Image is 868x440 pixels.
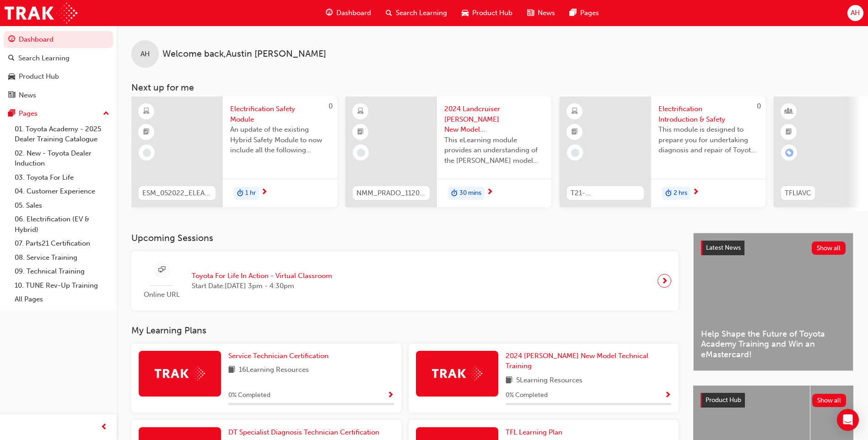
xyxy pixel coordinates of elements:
a: 03. Toyota For Life [11,171,113,185]
span: 2024 Landcruiser [PERSON_NAME] New Model Mechanisms - Model Outline 1 [444,104,544,135]
button: Pages [4,105,113,122]
span: pages-icon [570,7,577,19]
span: guage-icon [326,7,333,19]
span: 5 Learning Resources [516,375,582,386]
span: booktick-icon [357,126,364,138]
span: 0 [329,102,333,110]
span: AH [851,8,860,18]
span: book-icon [506,375,512,386]
a: 10. TUNE Rev-Up Training [11,279,113,293]
span: TFLIAVC [785,188,811,199]
span: learningResourceType_ELEARNING-icon [571,106,578,118]
a: pages-iconPages [562,4,606,22]
span: Electrification Introduction & Safety [658,104,758,124]
span: sessionType_ONLINE_URL-icon [158,264,165,276]
a: 05. Sales [11,199,113,213]
span: ESM_052022_ELEARN [142,188,212,199]
a: DT Specialist Diagnosis Technician Certification [228,427,383,438]
a: Dashboard [4,31,113,48]
span: This module is designed to prepare you for undertaking diagnosis and repair of Toyota & Lexus Ele... [658,124,758,156]
a: All Pages [11,292,113,306]
span: Welcome back , Austin [PERSON_NAME] [162,49,326,59]
span: T21-FOD_HVIS_PREREQ [571,188,640,199]
div: Product Hub [19,71,59,82]
span: car-icon [462,7,469,19]
span: booktick-icon [143,126,150,138]
span: This eLearning module provides an understanding of the [PERSON_NAME] model line-up and its Katash... [444,135,544,166]
span: news-icon [8,91,15,100]
span: Product Hub [706,396,741,404]
img: Trak [5,3,77,23]
span: Search Learning [396,8,447,18]
span: learningResourceType_ELEARNING-icon [143,106,150,118]
img: Trak [432,366,482,381]
a: Product Hub [4,68,113,85]
span: Show Progress [387,392,394,400]
span: duration-icon [665,188,672,199]
span: learningRecordVerb_NONE-icon [143,149,151,157]
span: duration-icon [451,188,458,199]
span: car-icon [8,73,15,81]
div: Pages [19,108,38,119]
span: An update of the existing Hybrid Safety Module to now include all the following electrification v... [230,124,330,156]
a: 0ESM_052022_ELEARNElectrification Safety ModuleAn update of the existing Hybrid Safety Module to ... [131,97,337,207]
a: 09. Technical Training [11,264,113,279]
span: learningRecordVerb_ENROLL-icon [785,149,793,157]
span: News [538,8,555,18]
h3: Upcoming Sessions [131,233,679,243]
a: guage-iconDashboard [318,4,378,22]
a: 06. Electrification (EV & Hybrid) [11,212,113,236]
button: Show Progress [387,390,394,401]
button: DashboardSearch LearningProduct HubNews [4,29,113,105]
a: 04. Customer Experience [11,184,113,199]
a: 2024 [PERSON_NAME] New Model Technical Training [506,351,671,371]
div: Search Learning [18,53,70,64]
span: 2024 [PERSON_NAME] New Model Technical Training [506,352,648,370]
button: Show all [812,241,846,255]
span: 0 % Completed [506,390,548,401]
span: TFL Learning Plan [506,428,562,436]
span: Pages [580,8,599,18]
img: Trak [155,366,205,381]
a: news-iconNews [520,4,562,22]
a: Service Technician Certification [228,351,332,361]
span: Help Shape the Future of Toyota Academy Training and Win an eMastercard! [701,329,846,360]
span: AH [140,49,150,59]
h3: Next up for me [117,82,868,93]
span: Toyota For Life In Action - Virtual Classroom [192,271,332,281]
button: AH [847,5,863,21]
span: Electrification Safety Module [230,104,330,124]
button: Show Progress [664,390,671,401]
span: Start Date: [DATE] 3pm - 4:30pm [192,281,332,291]
div: Open Intercom Messenger [837,409,859,431]
span: next-icon [486,188,493,197]
a: Search Learning [4,50,113,67]
a: search-iconSearch Learning [378,4,454,22]
span: next-icon [261,188,268,197]
span: search-icon [386,7,392,19]
span: learningResourceType_INSTRUCTOR_LED-icon [786,106,792,118]
a: car-iconProduct Hub [454,4,520,22]
a: Online URLToyota For Life In Action - Virtual ClassroomStart Date:[DATE] 3pm - 4:30pm [139,258,671,304]
span: 0 [757,102,761,110]
span: 16 Learning Resources [239,365,309,376]
span: learningRecordVerb_NONE-icon [571,149,579,157]
span: book-icon [228,365,235,376]
a: 07. Parts21 Certification [11,236,113,251]
span: learningResourceType_ELEARNING-icon [357,106,364,118]
span: guage-icon [8,36,15,44]
span: Service Technician Certification [228,352,329,360]
a: 0T21-FOD_HVIS_PREREQElectrification Introduction & SafetyThis module is designed to prepare you f... [560,97,766,207]
span: NMM_PRADO_112024_MODULE_1 [356,188,426,199]
div: News [19,90,36,101]
span: Dashboard [336,8,371,18]
a: Latest NewsShow all [701,241,846,255]
span: 0 % Completed [228,390,270,401]
span: DT Specialist Diagnosis Technician Certification [228,428,379,436]
a: TFL Learning Plan [506,427,566,438]
span: Latest News [706,244,741,252]
a: Product HubShow all [701,393,846,408]
span: pages-icon [8,110,15,118]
